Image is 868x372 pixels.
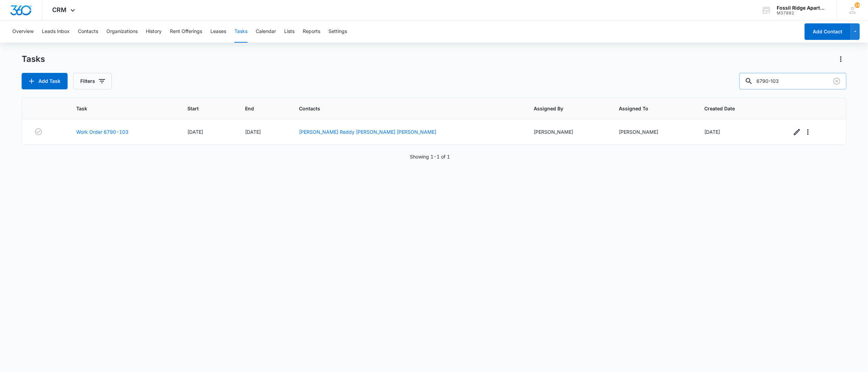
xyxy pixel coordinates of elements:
[805,23,851,40] button: Add Contact
[106,21,138,43] button: Organizations
[303,21,320,43] button: Reports
[835,54,846,65] button: Actions
[777,5,827,11] div: account name
[256,21,276,43] button: Calendar
[53,6,67,13] span: CRM
[245,129,261,135] span: [DATE]
[73,73,112,89] button: Filters
[77,128,129,135] a: Work Order 6790-103
[534,105,593,112] span: Assigned By
[12,21,34,43] button: Overview
[170,21,202,43] button: Rent Offerings
[22,73,68,89] button: Add Task
[234,21,247,43] button: Tasks
[739,73,846,89] input: Search Tasks
[22,54,45,64] h1: Tasks
[78,21,98,43] button: Contacts
[855,2,860,8] span: 24
[187,105,219,112] span: Start
[855,2,860,8] div: notifications count
[146,21,162,43] button: History
[534,128,603,135] div: [PERSON_NAME]
[299,129,436,135] a: [PERSON_NAME] Reddy [PERSON_NAME] [PERSON_NAME]
[210,21,226,43] button: Leases
[704,129,720,135] span: [DATE]
[777,11,827,15] div: account id
[284,21,294,43] button: Lists
[245,105,273,112] span: End
[77,105,161,112] span: Task
[328,21,347,43] button: Settings
[42,21,70,43] button: Leads Inbox
[831,76,842,87] button: Clear
[187,129,203,135] span: [DATE]
[410,153,450,160] p: Showing 1-1 of 1
[299,105,507,112] span: Contacts
[619,105,678,112] span: Assigned To
[619,128,688,135] div: [PERSON_NAME]
[704,105,765,112] span: Created Date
